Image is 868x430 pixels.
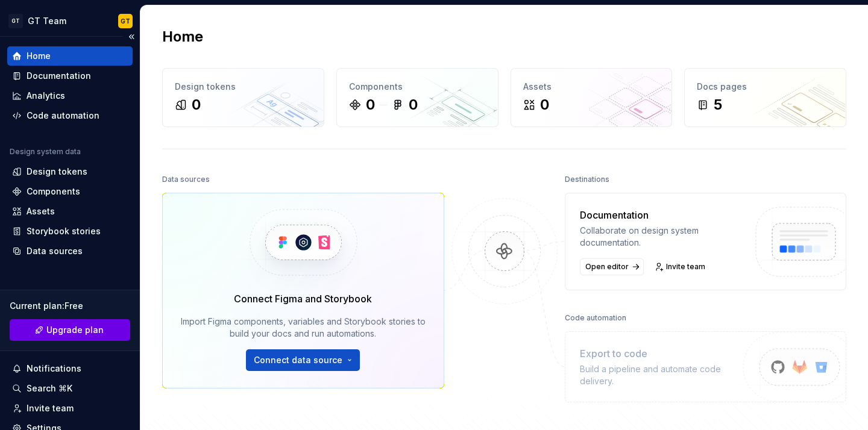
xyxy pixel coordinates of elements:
div: Home [27,50,51,62]
div: Import Figma components, variables and Storybook stories to build your docs and run automations. [180,316,427,340]
div: Data sources [27,245,83,257]
a: Design tokens0 [162,68,324,127]
div: Search ⌘K [27,382,72,394]
div: Design tokens [27,166,87,178]
div: Design system data [10,147,81,157]
a: Design tokens [7,162,133,181]
a: Upgrade plan [10,319,130,341]
span: Open editor [585,262,629,272]
a: Open editor [580,258,644,275]
a: Docs pages5 [684,68,846,127]
button: Search ⌘K [7,379,133,398]
div: Assets [523,81,660,93]
div: Code automation [27,110,99,122]
div: Collaborate on design system documentation. [580,225,743,249]
span: Upgrade plan [46,324,104,336]
div: Documentation [27,70,91,82]
div: GT Team [28,15,66,27]
div: 0 [409,95,418,114]
div: Current plan : Free [10,300,130,312]
button: Connect data source [246,349,360,371]
div: Design tokens [175,81,312,93]
a: Assets0 [511,68,673,127]
a: Data sources [7,241,133,261]
a: Assets [7,202,133,221]
h2: Home [162,27,203,46]
button: Collapse sidebar [123,28,140,45]
a: Documentation [7,66,133,86]
div: Components [349,81,486,93]
a: Invite team [7,399,133,418]
a: Code automation [7,106,133,125]
button: Notifications [7,359,133,378]
div: Export to code [580,346,743,361]
div: 0 [366,95,375,114]
div: Documentation [580,208,743,222]
a: Analytics [7,86,133,105]
div: Build a pipeline and automate code delivery. [580,363,743,387]
span: Invite team [666,262,705,272]
a: Components00 [336,68,498,127]
a: Storybook stories [7,222,133,241]
div: 0 [192,95,201,114]
div: Data sources [162,171,210,188]
span: Connect data source [254,354,342,366]
div: GT [121,16,130,26]
div: Analytics [27,90,65,102]
div: 0 [540,95,549,114]
div: Connect Figma and Storybook [234,291,372,306]
div: Notifications [27,363,81,375]
button: GTGT TeamGT [2,8,137,34]
div: Components [27,185,80,198]
a: Components [7,182,133,201]
div: Destinations [565,171,609,188]
a: Invite team [651,258,711,275]
div: Storybook stories [27,225,101,237]
div: Code automation [565,310,626,326]
div: 5 [714,95,722,114]
div: GT [8,14,23,28]
div: Assets [27,205,55,217]
a: Home [7,46,133,66]
div: Invite team [27,402,74,414]
div: Docs pages [697,81,834,93]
